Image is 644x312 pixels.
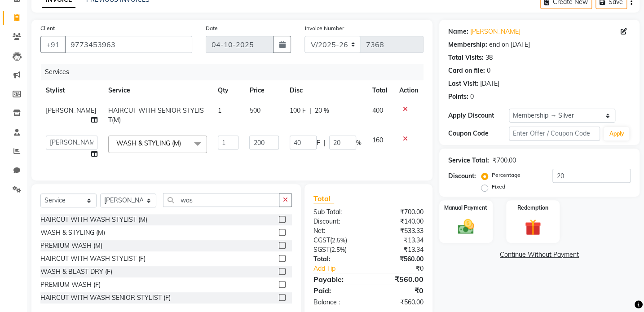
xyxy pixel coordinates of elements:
th: Disc [284,80,367,101]
span: SGST [313,246,330,254]
input: Search or Scan [163,193,279,207]
div: ( ) [307,236,368,245]
div: Service Total: [448,156,489,165]
span: F [317,138,320,148]
th: Price [244,80,284,101]
span: % [356,138,362,148]
span: 1 [218,106,221,114]
div: PREMIUM WASH (F) [40,280,101,290]
div: 0 [470,92,474,101]
div: 0 [487,66,490,75]
label: Fixed [492,183,505,191]
div: ₹533.33 [368,226,430,236]
div: Services [41,64,430,80]
button: +91 [40,36,66,53]
div: ₹0 [379,264,430,273]
button: Apply [604,127,629,141]
label: Redemption [517,204,548,212]
th: Total [367,80,394,101]
div: ₹700.00 [368,207,430,217]
div: ₹140.00 [368,217,430,226]
div: Sub Total: [307,207,368,217]
span: | [309,106,311,115]
th: Qty [212,80,244,101]
div: ₹13.34 [368,245,430,255]
th: Service [103,80,212,101]
span: [PERSON_NAME] [46,106,96,114]
div: Balance : [307,298,368,307]
span: 100 F [290,106,306,115]
th: Stylist [40,80,103,101]
span: CGST [313,236,330,244]
a: Continue Without Payment [441,250,638,259]
div: Net: [307,226,368,236]
th: Action [394,80,423,101]
div: Discount: [307,217,368,226]
div: ₹700.00 [493,156,516,165]
div: ₹560.00 [368,255,430,264]
label: Invoice Number [304,24,344,32]
div: Discount: [448,171,476,181]
div: WASH & BLAST DRY (F) [40,267,112,277]
div: HAIRCUT WITH WASH STYLIST (M) [40,215,147,224]
div: ₹560.00 [368,298,430,307]
div: 38 [485,53,493,62]
span: HAIRCUT WITH SENIOR STYLIST(M) [108,106,204,124]
div: ₹13.34 [368,236,430,245]
div: ₹0 [368,285,430,296]
div: HAIRCUT WITH WASH STYLIST (F) [40,254,146,264]
div: WASH & STYLING (M) [40,228,105,237]
span: 20 % [315,106,329,115]
span: 400 [372,106,383,114]
span: WASH & STYLING (M) [116,139,181,147]
div: Membership: [448,40,487,49]
div: Coupon Code [448,129,509,138]
div: end on [DATE] [489,40,530,49]
div: ₹560.00 [368,274,430,285]
div: Paid: [307,285,368,296]
label: Date [206,24,218,32]
span: 160 [372,136,383,144]
div: [DATE] [480,79,499,88]
input: Enter Offer / Coupon Code [509,127,600,141]
div: Payable: [307,274,368,285]
div: HAIRCUT WITH WASH SENIOR STYLIST (F) [40,293,171,303]
span: 500 [249,106,260,114]
div: PREMIUM WASH (M) [40,241,102,250]
div: Points: [448,92,468,101]
div: Total Visits: [448,53,484,62]
a: [PERSON_NAME] [470,27,520,36]
div: Card on file: [448,66,485,75]
span: 2.5% [331,246,345,253]
a: Add Tip [307,264,379,273]
a: x [181,139,185,147]
label: Client [40,24,55,32]
label: Percentage [492,171,520,179]
span: Total [313,194,334,203]
input: Search by Name/Mobile/Email/Code [65,36,192,53]
img: _gift.svg [520,217,546,237]
span: | [324,138,326,148]
div: Total: [307,255,368,264]
span: 2.5% [332,237,345,244]
label: Manual Payment [444,204,487,212]
div: Last Visit: [448,79,478,88]
div: ( ) [307,245,368,255]
div: Apply Discount [448,111,509,120]
div: Name: [448,27,468,36]
img: _cash.svg [453,217,479,236]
